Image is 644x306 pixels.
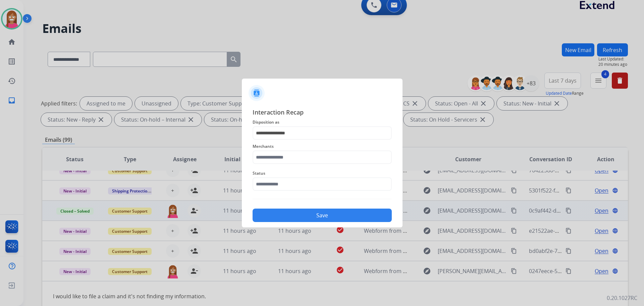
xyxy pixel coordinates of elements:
button: Save [253,209,392,222]
span: Merchants [253,142,392,150]
span: Disposition as [253,118,392,126]
img: contactIcon [249,85,265,101]
span: Status [253,169,392,177]
p: 0.20.1027RC [607,294,637,302]
span: Interaction Recap [253,107,392,118]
